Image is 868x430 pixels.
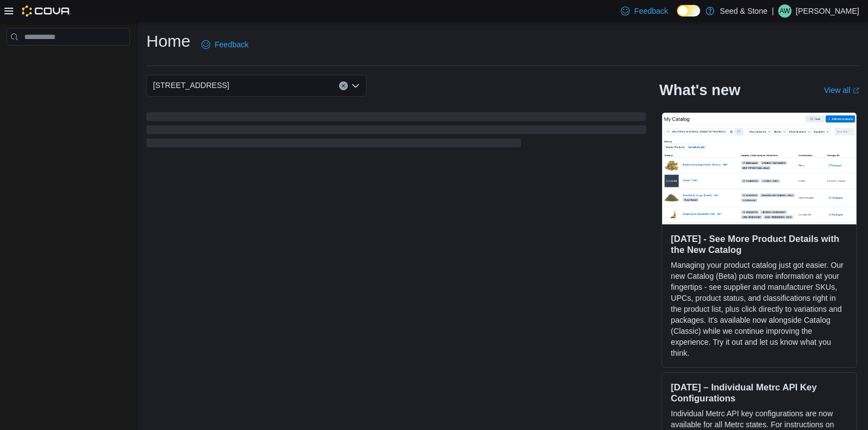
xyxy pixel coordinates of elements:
button: Clear input [339,81,348,90]
p: Managing your product catalog just got easier. Our new Catalog (Beta) puts more information at yo... [671,260,848,359]
a: View allExternal link [824,86,859,95]
a: Feedback [197,34,253,56]
h3: [DATE] – Individual Metrc API Key Configurations [671,382,848,404]
p: Seed & Stone [720,4,767,18]
input: Dark Mode [677,5,700,16]
button: Open list of options [351,81,360,90]
span: Feedback [634,5,668,16]
span: Feedback [215,39,248,50]
p: | [772,4,774,18]
h3: [DATE] - See More Product Details with the New Catalog [671,233,848,255]
h1: Home [146,30,190,52]
span: Dark Mode [677,16,678,17]
h2: What's new [659,81,740,99]
span: AW [779,4,790,18]
nav: Complex example [7,48,130,74]
span: Loading [146,114,646,150]
span: [STREET_ADDRESS] [153,79,229,92]
img: Cova [22,5,71,16]
p: [PERSON_NAME] [796,4,859,18]
div: Alex Wang [778,4,791,18]
svg: External link [853,87,859,94]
